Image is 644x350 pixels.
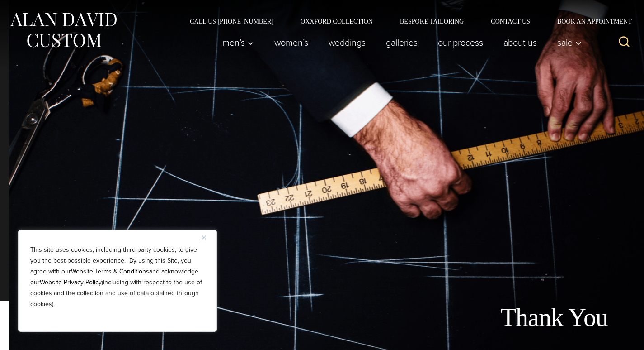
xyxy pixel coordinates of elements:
[40,278,102,287] a: Website Privacy Policy
[71,267,149,276] a: Website Terms & Conditions
[264,34,319,52] a: Women’s
[586,323,635,345] iframe: Opens a widget where you can chat to one of our agents
[176,18,635,24] nav: Secondary Navigation
[428,34,494,52] a: Our Process
[386,18,477,24] a: Bespoke Tailoring
[222,38,254,47] span: Men’s
[319,34,376,52] a: weddings
[613,32,635,53] button: View Search Form
[287,18,386,24] a: Oxxford Collection
[557,38,582,47] span: Sale
[9,10,118,50] img: Alan David Custom
[477,18,544,24] a: Contact Us
[202,232,213,243] button: Close
[202,235,206,240] img: Close
[544,18,635,24] a: Book an Appointment
[494,34,547,52] a: About Us
[30,245,205,310] p: This site uses cookies, including third party cookies, to give you the best possible experience. ...
[176,18,287,24] a: Call Us [PHONE_NUMBER]
[376,34,428,52] a: Galleries
[212,34,587,52] nav: Primary Navigation
[407,302,608,333] h1: Thank You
